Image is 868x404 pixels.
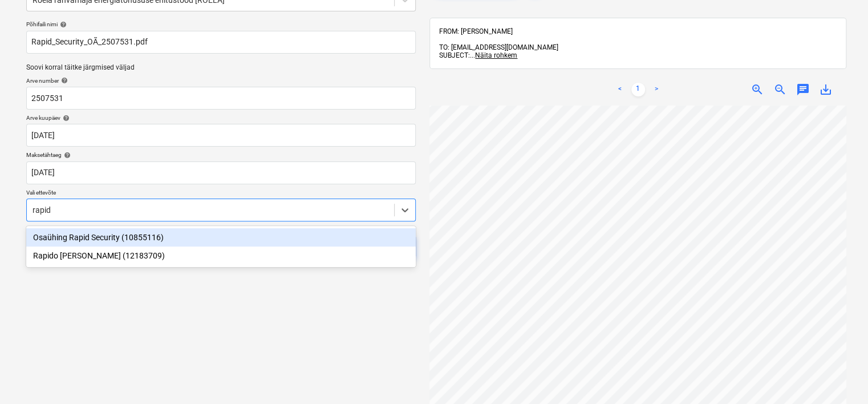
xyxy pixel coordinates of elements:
span: help [62,152,71,159]
a: Next page [650,83,663,96]
span: zoom_out [773,83,787,96]
input: Põhifaili nimi [26,31,416,54]
div: Maksetähtaeg [26,151,416,159]
input: Arve number [26,87,416,110]
span: help [59,77,68,84]
div: Rapido [PERSON_NAME] (12183709) [26,247,416,265]
span: Näita rohkem [475,51,517,59]
span: chat [796,83,810,96]
div: Arve kuupäev [26,114,416,122]
span: help [60,115,70,122]
p: Soovi korral täitke järgmised väljad [26,63,416,72]
span: save_alt [819,83,833,96]
span: help [58,21,67,28]
span: SUBJECT: [439,51,470,59]
span: ... [470,51,517,59]
div: Põhifaili nimi [26,21,416,28]
div: Rapido Ehitus OÜ (12183709) [26,247,416,265]
input: Arve kuupäeva pole määratud. [26,124,416,147]
span: TO: [EMAIL_ADDRESS][DOMAIN_NAME] [439,43,558,51]
span: FROM: [PERSON_NAME] [439,27,513,35]
div: Osaühing Rapid Security (10855116) [26,228,416,247]
a: Page 1 is your current page [631,83,645,96]
input: Tähtaega pole määratud [26,161,416,184]
a: Previous page [613,83,627,96]
span: zoom_in [751,83,764,96]
p: Vali ettevõte [26,189,416,199]
div: Arve number [26,77,416,84]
